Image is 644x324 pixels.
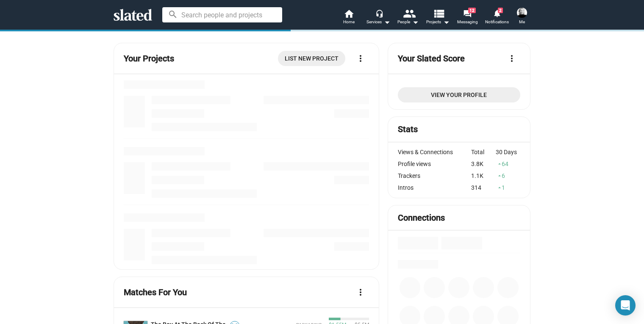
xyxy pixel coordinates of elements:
[452,8,482,27] a: 12Messaging
[426,17,450,27] span: Projects
[403,7,415,19] mat-icon: people
[398,149,472,155] div: Views & Connections
[398,87,520,102] a: View Your Profile
[364,8,393,27] button: Services
[471,184,496,191] div: 314
[398,124,418,135] mat-card-title: Stats
[433,7,445,19] mat-icon: view_list
[398,53,465,64] mat-card-title: Your Slated Score
[471,161,496,167] div: 3.8K
[496,149,520,155] div: 30 Days
[519,17,525,27] span: Me
[398,161,472,167] div: Profile views
[468,8,476,13] span: 12
[410,17,420,27] mat-icon: arrow_drop_down
[496,184,520,191] div: 1
[124,53,174,64] mat-card-title: Your Projects
[393,8,423,27] button: People
[497,185,502,191] mat-icon: arrow_drop_up
[493,9,501,17] mat-icon: notifications
[507,53,517,64] mat-icon: more_vert
[497,173,502,179] mat-icon: arrow_drop_up
[512,6,532,28] button: Shelly BancroftMe
[423,8,452,27] button: Projects
[398,184,472,191] div: Intros
[496,172,520,179] div: 6
[375,9,383,17] mat-icon: headset_mic
[398,172,472,179] div: Trackers
[471,149,496,155] div: Total
[463,9,471,17] mat-icon: forum
[471,172,496,179] div: 1.1K
[162,7,282,22] input: Search people and projects
[285,51,339,66] span: List New Project
[482,8,512,27] a: 2Notifications
[344,8,354,19] mat-icon: home
[343,17,355,27] span: Home
[124,287,187,298] mat-card-title: Matches For You
[278,51,345,66] a: List New Project
[405,87,514,102] span: View Your Profile
[382,17,392,27] mat-icon: arrow_drop_down
[496,161,520,167] div: 64
[397,17,419,27] div: People
[334,8,364,27] a: Home
[517,8,527,18] img: Shelly Bancroft
[355,287,366,297] mat-icon: more_vert
[485,17,509,27] span: Notifications
[498,8,503,13] span: 2
[355,53,366,64] mat-icon: more_vert
[398,212,445,224] mat-card-title: Connections
[457,17,478,27] span: Messaging
[366,17,390,27] div: Services
[497,161,502,167] mat-icon: arrow_drop_up
[615,295,636,316] div: Open Intercom Messenger
[441,17,451,27] mat-icon: arrow_drop_down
